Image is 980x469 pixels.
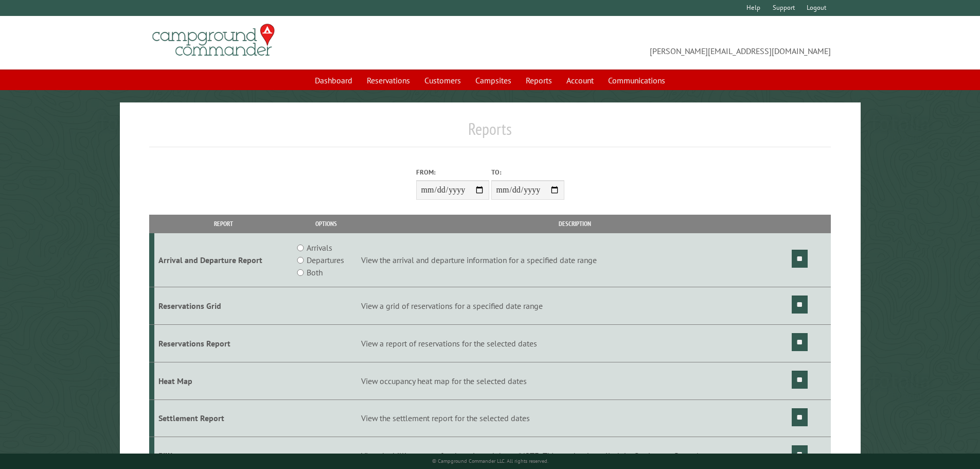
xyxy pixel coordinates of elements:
[360,287,790,325] td: View a grid of reservations for a specified date range
[154,399,293,437] td: Settlement Report
[469,71,518,90] a: Campsites
[360,399,790,437] td: View the settlement report for the selected dates
[360,362,790,399] td: View occupancy heat map for the selected dates
[602,71,671,90] a: Communications
[309,71,359,90] a: Dashboard
[149,20,278,60] img: Campground Commander
[418,71,467,90] a: Customers
[307,266,323,279] label: Both
[149,119,831,147] h1: Reports
[432,458,548,464] small: © Campground Commander LLC. All rights reserved.
[361,71,416,90] a: Reservations
[154,215,293,233] th: Report
[307,254,344,266] label: Departures
[416,167,489,177] label: From:
[307,241,332,254] label: Arrivals
[154,324,293,362] td: Reservations Report
[360,324,790,362] td: View a report of reservations for the selected dates
[360,233,790,287] td: View the arrival and departure information for a specified date range
[490,28,831,57] span: [PERSON_NAME][EMAIL_ADDRESS][DOMAIN_NAME]
[154,362,293,399] td: Heat Map
[154,233,293,287] td: Arrival and Departure Report
[154,287,293,325] td: Reservations Grid
[360,215,790,233] th: Description
[491,167,564,177] label: To:
[292,215,359,233] th: Options
[520,71,558,90] a: Reports
[560,71,600,90] a: Account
